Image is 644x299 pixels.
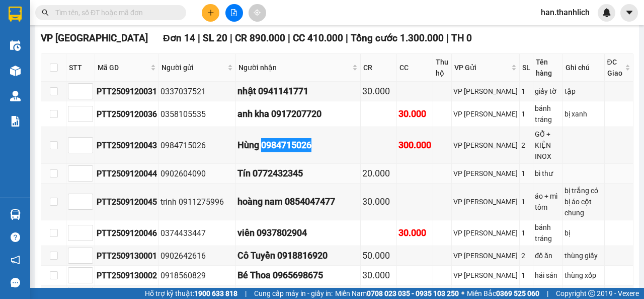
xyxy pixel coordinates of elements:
span: | [245,288,247,299]
th: SL [520,54,533,82]
div: VP [PERSON_NAME] [453,86,518,97]
div: Nhận: VP [PERSON_NAME] [105,59,181,80]
span: Đơn 14 [163,32,195,44]
button: caret-down [620,4,638,22]
span: notification [11,255,20,265]
span: | [346,32,348,44]
span: Miền Nam [335,288,459,299]
strong: 0708 023 035 - 0935 103 250 [367,289,459,297]
span: ĐC Giao [607,56,623,79]
td: PTT2509120031 [95,82,159,101]
div: bánh tráng [535,222,561,244]
div: VP [PERSON_NAME] [453,168,518,179]
th: Ghi chú [563,54,604,82]
span: TH 0 [451,32,472,44]
span: question-circle [11,232,20,242]
div: Tín 0772432345 [237,166,359,181]
span: | [230,32,232,44]
div: 1 [521,168,531,179]
div: 1 [521,270,531,281]
div: 0902604090 [160,167,234,180]
button: aim [249,4,266,22]
img: warehouse-icon [10,66,21,76]
span: VP [GEOGRAPHIC_DATA] [41,32,148,44]
div: Cô Tuyền 0918816920 [237,249,359,263]
th: Thu hộ [433,54,452,82]
th: CR [361,54,397,82]
div: 30.000 [398,107,431,121]
div: 0984715026 [160,139,234,152]
span: | [288,32,290,44]
div: VP [PERSON_NAME] [453,196,518,207]
img: warehouse-icon [10,209,21,220]
div: 0918560829 [160,269,234,282]
td: PTT2509130001 [95,246,159,266]
div: 300.000 [398,138,431,152]
div: GỖ + KIỆN INOX [535,129,561,162]
div: Hùng 0984715026 [237,138,359,152]
td: VP Phan Thiết [452,164,520,184]
div: nhật 0941141771 [237,84,359,98]
button: file-add [225,4,243,22]
span: SL 20 [203,32,227,44]
div: trinh 0911275996 [160,196,234,208]
span: Hỗ trợ kỹ thuật: [145,288,237,299]
div: 0358105535 [160,108,234,121]
div: bị [565,227,602,238]
img: warehouse-icon [10,40,21,51]
span: plus [207,9,214,16]
img: warehouse-icon [10,91,21,101]
div: 1 [521,108,531,119]
div: VP [PERSON_NAME] [453,270,518,281]
span: Cung cấp máy in - giấy in: [254,288,333,299]
div: PTT2509130001 [97,250,157,262]
td: PTT2509120036 [95,101,159,127]
td: VP Phan Thiết [452,127,520,164]
span: Tổng cước 1.300.000 [351,32,444,44]
div: VP [PERSON_NAME] [453,140,518,151]
span: file-add [230,9,237,16]
div: Gửi: VP [GEOGRAPHIC_DATA] [8,59,100,80]
div: hoàng nam 0854047477 [237,195,359,209]
td: VP Phan Thiết [452,184,520,220]
span: han.thanhlich [533,6,598,19]
div: VP [PERSON_NAME] [453,227,518,238]
span: CC 410.000 [293,32,343,44]
div: 50.000 [362,249,395,263]
td: VP Phan Thiết [452,220,520,246]
th: Tên hàng [533,54,563,82]
strong: 1900 633 818 [194,289,237,297]
div: hải sản [535,270,561,281]
span: copyright [588,290,595,297]
span: Miền Bắc [467,288,539,299]
div: 0374433447 [160,227,234,240]
div: đồ ăn [535,250,561,261]
div: PTT2509120031 [97,85,157,98]
img: solution-icon [10,116,21,127]
span: search [42,9,49,16]
span: Người gửi [162,62,225,73]
span: VP Gửi [454,62,509,73]
img: logo-vxr [9,7,22,22]
th: STT [66,54,95,82]
div: 30.000 [398,226,431,240]
div: 1 [521,196,531,207]
div: 0902642616 [160,250,234,262]
span: Mã GD [98,62,148,73]
div: PTT2509120046 [97,227,157,240]
div: 1 [521,227,531,238]
div: 2 [521,140,531,151]
th: CC [397,54,433,82]
span: ⚪️ [461,291,464,295]
td: VP Phan Thiết [452,246,520,266]
div: 1 [521,86,531,97]
div: 2 [521,250,531,261]
div: anh kha 0917207720 [237,107,359,121]
div: PTT2509120036 [97,108,157,121]
div: thùng giấy [565,250,602,261]
td: VP Phan Thiết [452,266,520,285]
span: | [198,32,200,44]
div: thùng xốp [565,270,602,281]
div: viên 0937802904 [237,226,359,240]
div: bì thư [535,168,561,179]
